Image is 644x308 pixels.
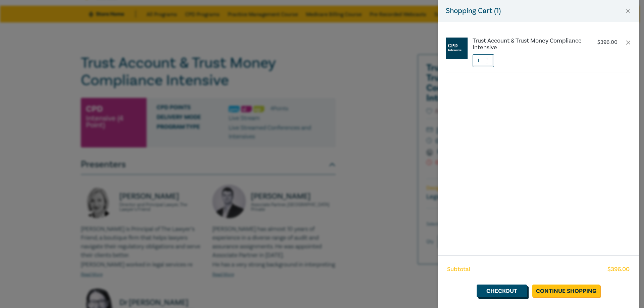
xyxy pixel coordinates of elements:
[446,5,501,16] h5: Shopping Cart ( 1 )
[473,54,494,67] input: 1
[446,38,468,59] img: CPD%20Intensive.jpg
[477,285,527,297] a: Checkout
[532,285,600,297] a: Continue Shopping
[625,8,631,14] button: Close
[597,39,618,46] p: $ 396.00
[473,38,584,51] a: Trust Account & Trust Money Compliance Intensive
[447,265,470,274] span: Subtotal
[607,265,630,274] span: $ 396.00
